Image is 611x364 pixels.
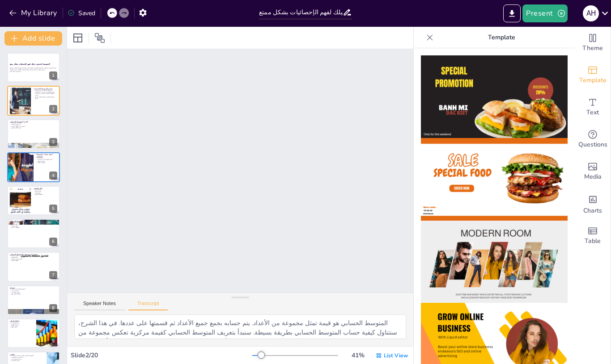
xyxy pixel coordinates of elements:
[10,257,57,259] p: الانتباه للنتائج.
[437,27,566,48] p: Template
[10,293,57,295] p: التفكير النقدي مهم.
[49,304,57,312] div: 8
[10,227,57,229] p: تطبيقات متعددة.
[421,138,568,221] img: thumb-2.png
[10,122,57,124] p: يساعد في تقييم الأداء.
[94,33,105,43] span: Position
[421,221,568,303] img: thumb-3.png
[49,238,57,246] div: 6
[74,301,125,310] button: Speaker Notes
[575,91,611,123] div: Add text boxes
[10,259,57,260] p: استخدام أدوات إضافية.
[10,253,57,256] p: تحديات في حساب المتوسط الحسابي
[49,71,57,79] div: 1
[36,160,57,162] p: تطبيق المثال.
[34,91,57,92] p: المتوسط الحسابي يُحسب بجمع الأعداد.
[579,75,607,85] span: Template
[575,59,611,91] div: Add ready made slides
[421,55,568,138] img: thumb-1.png
[10,326,34,328] p: تعزيز الفهم.
[71,351,252,360] div: Slide 2 / 20
[575,27,611,59] div: Change the overall theme
[10,325,34,326] p: مناقشة النتائج.
[10,127,57,129] p: يعزز التفكير النقدي.
[503,4,521,22] button: Export to PowerPoint
[49,205,57,213] div: 5
[583,206,602,216] span: Charts
[582,43,603,53] span: Theme
[10,323,34,325] p: حساب المتوسط.
[4,31,62,46] button: Add slide
[10,255,57,257] p: الأرقام المتباينة.
[34,190,57,192] p: قسمة الناتج.
[49,172,57,180] div: 4
[34,192,57,194] p: فهم النتيجة.
[522,4,567,22] button: Present
[49,271,57,279] div: 7
[10,124,57,126] p: يسهل فهم البيانات.
[259,6,343,19] input: Insert title
[575,123,611,155] div: Get real-time input from your audience
[384,352,408,359] span: List View
[49,105,57,113] div: 2
[10,121,57,123] p: أهمية المتوسط الحسابي
[71,31,85,45] div: Layout
[10,71,57,72] p: Generated with [URL]
[575,155,611,188] div: Add images, graphics, shapes or video
[10,286,57,289] p: استنتاج
[7,119,60,149] div: https://cdn.sendsteps.com/images/logo/sendsteps_logo_white.pnghttps://cdn.sendsteps.com/images/lo...
[575,220,611,252] div: Add a table
[10,126,57,127] p: يُستخدم في مجالات متعددة.
[10,290,57,292] p: استخدامه بحذر.
[128,301,168,310] button: Transcript
[7,186,60,215] div: https://cdn.sendsteps.com/images/logo/sendsteps_logo_white.pnghttps://cdn.sendsteps.com/images/lo...
[36,157,57,159] p: جمع الأعداد.
[7,252,60,281] div: https://cdn.sendsteps.com/images/logo/sendsteps_logo_white.pnghttps://cdn.sendsteps.com/images/lo...
[68,9,95,17] div: Saved
[10,353,44,356] p: ملخص
[34,96,57,99] p: المتوسط الحسابي يُظهر البيانات بشكل أفضل.
[36,162,57,164] p: التأكد من الدقة.
[34,92,57,96] p: المتوسط الحسابي يُستخدم في مجالات متعددة.
[583,5,599,21] div: A H
[10,360,44,361] p: الوعي بالتحديات.
[7,318,60,348] div: https://cdn.sendsteps.com/images/logo/sendsteps_logo_white.pnghttps://cdn.sendsteps.com/images/lo...
[36,159,57,161] p: قسمة الناتج على عدد الأعداد.
[10,223,57,225] p: مقارنة النتائج.
[36,153,57,158] p: كيفية حساب المتوسط الحسابي
[583,4,599,22] button: A H
[585,236,601,246] span: Table
[7,53,60,82] div: https://cdn.sendsteps.com/images/logo/sendsteps_logo_white.pnghttps://cdn.sendsteps.com/images/lo...
[10,67,57,71] p: في هذا العرض، سنتعلم عن المتوسط الحسابي وكيف يمكن استخدامه لفهم الإحصائيات بطريقة ممتعة وسهلة. سن...
[10,260,57,262] p: التفكير النقدي.
[34,89,57,91] p: المتوسط الحسابي هو قيمة مركزية.
[10,289,57,290] p: المتوسط الحسابي أداة قيمة.
[10,222,57,224] p: تقييم أداء الطلاب.
[74,314,406,339] textarea: المتوسط الحسابي هو قيمة تمثل مجموعة من الأعداد. يتم حسابه بجمع جميع الأعداد ثم قسمتها على عددها. ...
[34,193,57,195] p: تطبيق المفهوم.
[7,86,60,115] div: https://cdn.sendsteps.com/images/logo/sendsteps_logo_white.pnghttps://cdn.sendsteps.com/images/lo...
[10,320,34,322] p: نشاط تفاعلي
[10,292,57,293] p: الوعي بالتحديات.
[10,220,57,223] p: استخدامات المتوسط الحسابي
[34,87,57,90] p: ما هو المتوسط الحسابي؟
[10,63,50,66] strong: المتوسط الحسابي: دليلك لفهم الإحصائيات بشكل ممتع!
[584,172,602,182] span: Media
[575,188,611,220] div: Add charts and graphs
[7,6,61,20] button: My Library
[7,152,60,182] div: https://cdn.sendsteps.com/images/logo/sendsteps_logo_white.pnghttps://cdn.sendsteps.com/images/lo...
[10,322,34,323] p: جمع الدرجات.
[7,219,60,248] div: https://cdn.sendsteps.com/images/logo/sendsteps_logo_white.pnghttps://cdn.sendsteps.com/images/lo...
[10,225,57,227] p: تحليل البيانات.
[49,337,57,345] div: 9
[34,188,57,190] p: جمع الدرجات.
[586,108,599,117] span: Text
[10,356,44,358] p: له أهمية في الإحصائيات.
[578,140,607,150] span: Questions
[34,187,57,189] p: مثال تطبيقي
[10,355,44,356] p: المتوسط الحسابي يعكس مجموعة من الأعداد.
[347,351,369,360] div: 41 %
[7,285,60,315] div: https://cdn.sendsteps.com/images/logo/sendsteps_logo_white.pnghttps://cdn.sendsteps.com/images/lo...
[49,138,57,146] div: 3
[10,358,44,360] p: يجب استخدامه بحذر.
